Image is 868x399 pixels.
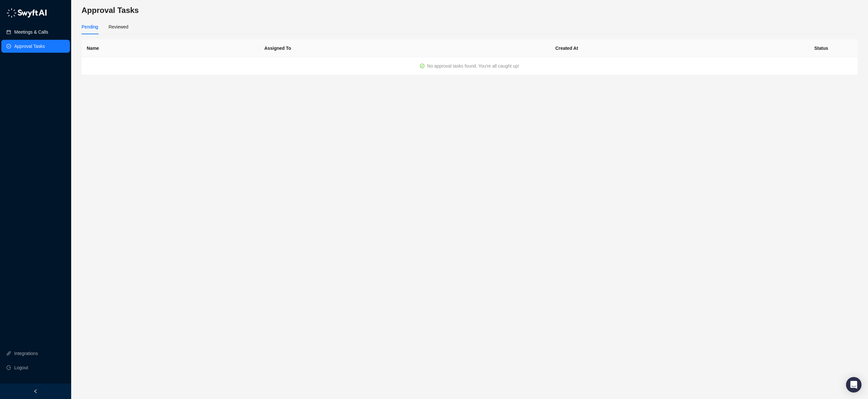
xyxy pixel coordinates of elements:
a: Approval Tasks [14,40,45,53]
th: Assigned To [259,39,550,57]
th: Created At [550,39,809,57]
th: Status [809,39,858,57]
span: No approval tasks found. You're all caught up! [427,63,519,69]
span: left [33,389,38,394]
div: Reviewed [108,23,128,30]
span: Logout [14,361,28,374]
a: Meetings & Calls [14,26,48,38]
div: Open Intercom Messenger [846,377,862,393]
h3: Approval Tasks [82,5,858,16]
a: Integrations [14,347,38,360]
img: logo-05li4sbe.png [6,8,47,18]
span: logout [6,365,11,370]
div: Pending [82,23,98,30]
th: Name [82,39,259,57]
